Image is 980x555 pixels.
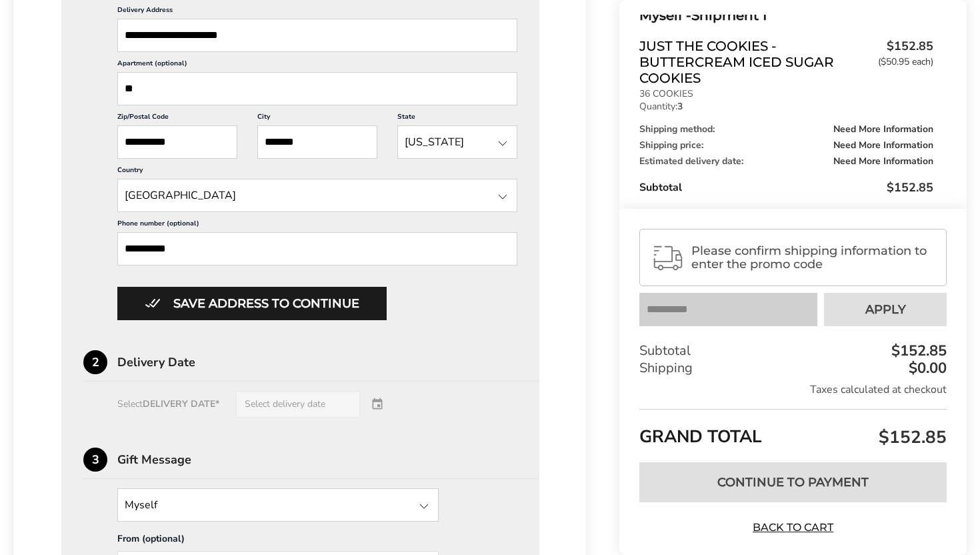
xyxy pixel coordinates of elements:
input: Delivery Address [117,19,517,52]
div: Estimated delivery date: [639,157,933,166]
div: Shipping [639,360,947,377]
span: Please confirm shipping information to enter the promo code [691,244,935,271]
span: Apply [865,304,906,316]
label: Apartment (optional) [117,59,517,72]
a: Back to Cart [747,520,840,535]
input: Apartment [117,72,517,105]
span: Need More Information [833,125,933,134]
div: 2 [83,350,107,374]
div: Shipment 1 [639,5,933,27]
span: $152.85 [887,179,933,195]
div: $152.85 [888,344,947,358]
input: State [397,125,517,159]
p: Quantity: [639,102,933,111]
input: ZIP [117,125,237,159]
input: State [117,179,517,212]
a: Just The Cookies - Buttercream Iced Sugar Cookies$152.85($50.95 each) [639,38,933,86]
div: GRAND TOTAL [639,409,947,452]
label: Delivery Address [117,5,517,19]
div: Shipping price: [639,141,933,150]
div: Delivery Date [117,356,539,368]
span: ($50.95 each) [878,57,933,67]
button: Continue to Payment [639,462,947,502]
span: Need More Information [833,157,933,166]
strong: 3 [677,100,683,113]
label: State [397,112,517,125]
label: Zip/Postal Code [117,112,237,125]
span: Just The Cookies - Buttercream Iced Sugar Cookies [639,38,871,86]
div: Taxes calculated at checkout [639,382,947,397]
label: Phone number (optional) [117,219,517,232]
div: Subtotal [639,179,933,195]
span: Myself - [639,7,691,23]
span: Need More Information [833,141,933,150]
label: City [257,112,377,125]
span: $152.85 [875,426,947,449]
p: 36 COOKIES [639,89,933,99]
button: Button save address [117,287,387,320]
div: Shipping method: [639,125,933,134]
button: Apply [824,293,947,326]
div: 3 [83,448,107,472]
div: Gift Message [117,454,539,466]
div: $0.00 [905,361,947,376]
div: Subtotal [639,342,947,360]
input: State [117,488,439,522]
input: City [257,125,377,159]
div: From (optional) [117,532,439,551]
span: $152.85 [871,38,933,83]
label: Country [117,165,517,179]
